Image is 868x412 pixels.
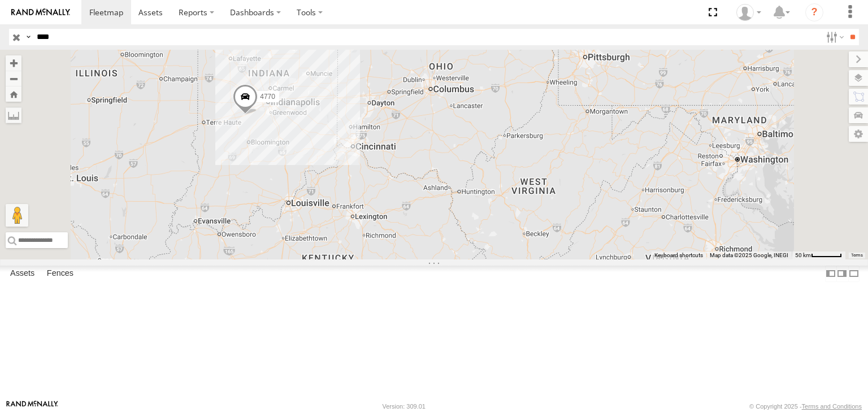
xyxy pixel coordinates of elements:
[802,403,862,410] a: Terms and Conditions
[836,266,848,282] label: Dock Summary Table to the Right
[825,266,836,282] label: Dock Summary Table to the Left
[41,266,79,281] label: Fences
[792,251,845,259] button: Map Scale: 50 km per 51 pixels
[11,8,70,16] img: rand-logo.svg
[732,4,765,21] div: Alfonso Garay
[6,107,21,123] label: Measure
[795,252,811,258] span: 50 km
[822,29,846,45] label: Search Filter Options
[5,266,40,281] label: Assets
[848,266,860,282] label: Hide Summary Table
[805,3,823,21] i: ?
[6,204,28,227] button: Drag Pegman onto the map to open Street View
[260,93,275,101] span: 4770
[24,29,33,45] label: Search Query
[6,86,21,102] button: Zoom Home
[851,253,863,258] a: Terms (opens in new tab)
[6,401,58,412] a: Visit our Website
[654,251,703,259] button: Keyboard shortcuts
[710,252,788,258] span: Map data ©2025 Google, INEGI
[383,403,426,410] div: Version: 309.01
[849,126,868,142] label: Map Settings
[6,71,21,86] button: Zoom out
[6,55,21,71] button: Zoom in
[749,403,862,410] div: © Copyright 2025 -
